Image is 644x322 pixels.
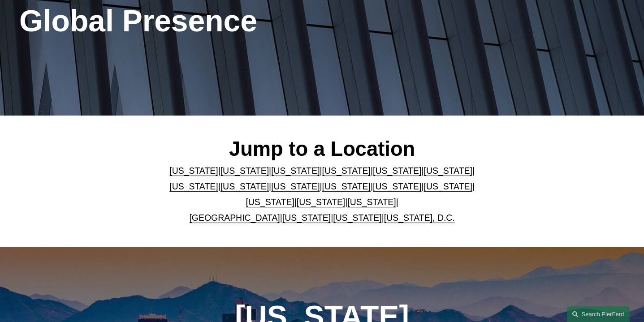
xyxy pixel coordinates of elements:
a: [US_STATE] [220,181,269,191]
a: [US_STATE] [220,166,269,176]
a: [US_STATE] [271,181,320,191]
h2: Jump to a Location [146,137,499,162]
p: | | | | | | | | | | | | | | | | | | [146,163,499,226]
a: [US_STATE] [297,197,345,207]
a: [US_STATE] [424,181,472,191]
a: [US_STATE] [169,181,218,191]
a: [US_STATE] [424,166,472,176]
a: [US_STATE] [373,181,421,191]
a: Search this site [567,306,630,322]
a: [US_STATE] [373,166,421,176]
a: [US_STATE] [347,197,396,207]
a: [US_STATE] [271,166,320,176]
a: [US_STATE] [333,213,381,223]
a: [US_STATE] [169,166,218,176]
a: [US_STATE] [282,213,331,223]
a: [GEOGRAPHIC_DATA] [189,213,280,223]
h1: Global Presence [19,4,423,38]
a: [US_STATE] [322,181,371,191]
a: [US_STATE] [246,197,294,207]
a: [US_STATE], D.C. [384,213,455,223]
a: [US_STATE] [322,166,371,176]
